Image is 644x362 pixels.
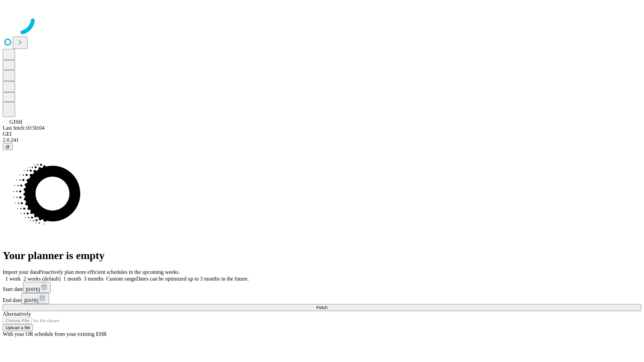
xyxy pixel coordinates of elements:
[3,269,39,275] span: Import your data
[3,293,641,304] div: End date
[3,311,31,317] span: Alternatively
[5,144,10,149] span: @
[63,276,81,282] span: 1 month
[24,298,38,303] span: [DATE]
[3,137,641,143] div: 2.0.241
[106,276,136,282] span: Custom range
[3,324,33,331] button: Upload a file
[23,276,61,282] span: 2 weeks (default)
[3,125,45,131] span: Last fetch: 10:50:04
[39,269,180,275] span: Proactively plan more efficient schedules in the upcoming weeks.
[9,119,22,125] span: GJSH
[136,276,249,282] span: Dates can be optimized up to 3 months in the future.
[23,282,51,293] button: [DATE]
[3,304,641,311] button: Fetch
[21,293,49,304] button: [DATE]
[3,331,107,337] span: With your OR schedule from your existing EHR
[3,143,13,150] button: @
[3,131,641,137] div: GEI
[26,287,40,292] span: [DATE]
[316,305,327,310] span: Fetch
[5,276,21,282] span: 1 week
[3,249,641,262] h1: Your planner is empty
[84,276,104,282] span: 3 months
[3,282,641,293] div: Start date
